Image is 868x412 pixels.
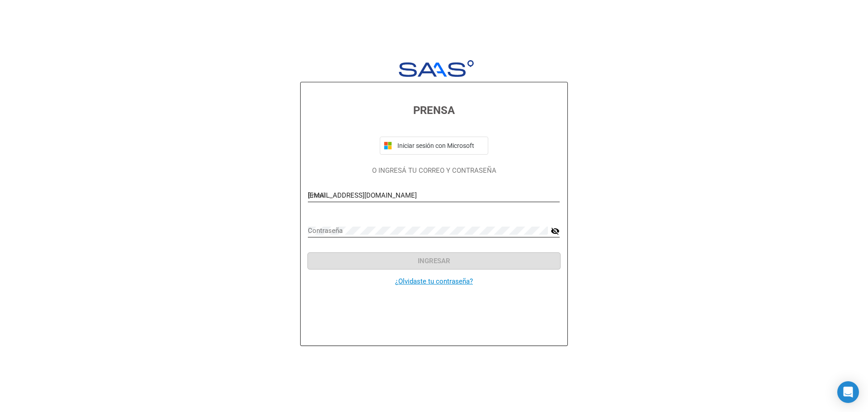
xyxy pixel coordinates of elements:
mat-icon: visibility_off [551,226,560,237]
span: Ingresar [418,257,450,265]
span: Iniciar sesión con Microsoft [396,142,484,149]
div: Open Intercom Messenger [837,381,859,403]
button: Iniciar sesión con Microsoft [380,137,488,155]
a: ¿Olvidaste tu contraseña? [395,277,473,285]
p: O INGRESÁ TU CORREO Y CONTRASEÑA [308,166,560,176]
h3: PRENSA [308,102,560,118]
button: Ingresar [308,253,560,269]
